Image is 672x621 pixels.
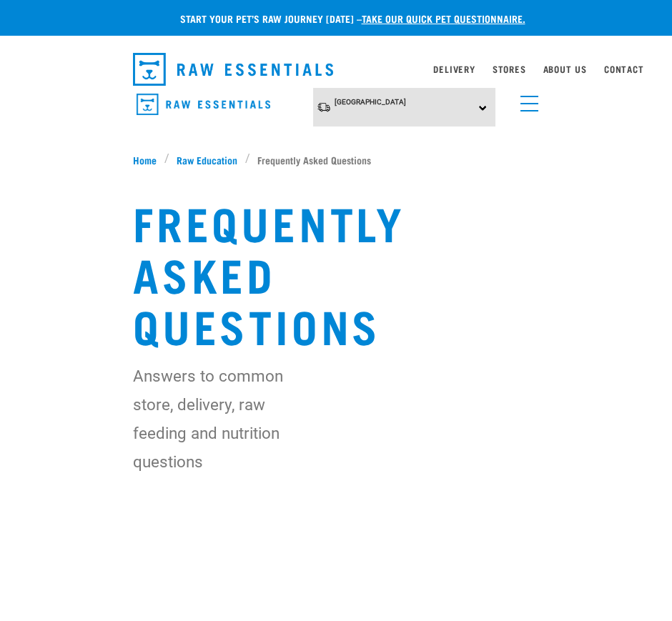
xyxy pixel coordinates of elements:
img: van-moving.png [317,101,331,113]
img: Raw Essentials Logo [133,53,333,86]
span: Home [133,152,157,167]
p: Answers to common store, delivery, raw feeding and nutrition questions [133,362,295,476]
span: Raw Education [177,152,237,167]
a: Contact [604,66,644,71]
a: Raw Education [169,152,245,167]
a: take our quick pet questionnaire. [362,16,525,21]
a: menu [513,87,539,113]
nav: breadcrumbs [133,152,539,167]
a: Delivery [433,66,475,71]
a: Home [133,152,164,167]
img: Raw Essentials Logo [137,94,270,116]
a: About Us [543,66,587,71]
a: Stores [493,66,526,71]
nav: dropdown navigation [122,47,550,91]
h1: Frequently Asked Questions [133,196,539,350]
span: [GEOGRAPHIC_DATA] [335,98,406,106]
